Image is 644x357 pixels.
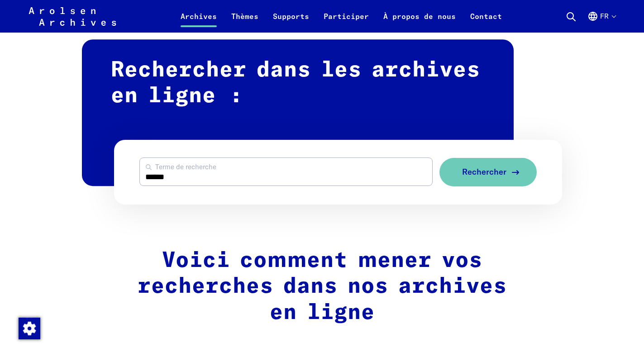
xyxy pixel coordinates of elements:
h2: Voici comment mener vos recherches dans nos archives en ligne [131,248,514,326]
a: Archives [173,11,224,33]
a: Participer [316,11,376,33]
span: Rechercher [462,167,506,177]
a: Contact [463,11,509,33]
a: Supports [266,11,316,33]
button: Rechercher [439,158,537,186]
a: À propos de nous [376,11,463,33]
div: Modification du consentement [18,317,40,339]
button: Français, sélection de la langue [587,11,615,33]
nav: Principal [173,5,509,27]
a: Thèmes [224,11,266,33]
h2: Rechercher dans les archives en ligne : [82,39,514,186]
img: Modification du consentement [19,318,40,339]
